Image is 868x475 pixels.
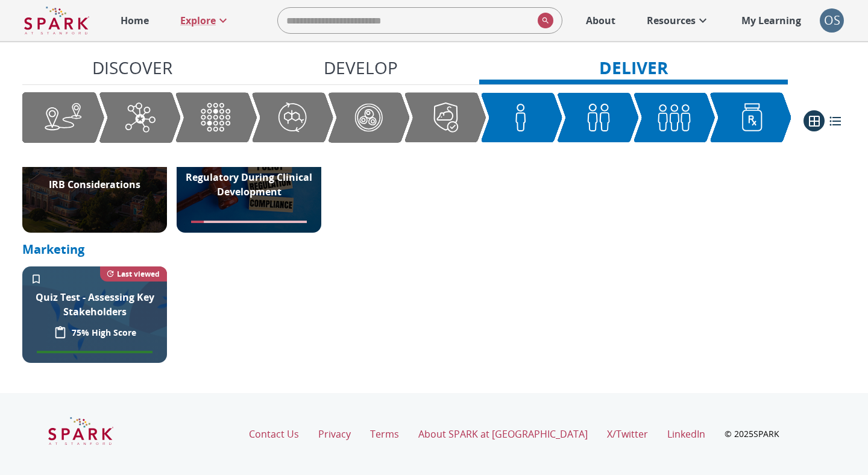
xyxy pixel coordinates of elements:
p: IRB Considerations [49,177,140,192]
svg: Add to My Learning [30,273,42,285]
span: Module completion progress of user [37,351,153,353]
img: Logo of SPARK at Stanford [24,6,89,35]
p: Deliver [599,55,668,80]
a: LinkedIn [667,427,705,441]
a: About [580,7,621,34]
button: account of current user [820,8,844,33]
a: X/Twitter [607,427,648,441]
button: list view [825,110,846,131]
div: Graphic showing the progression through the Discover, Develop, and Deliver pipeline, highlighting... [22,92,791,143]
div: Testing [22,266,167,363]
a: About SPARK at [GEOGRAPHIC_DATA] [418,427,588,441]
p: Discover [92,55,172,80]
p: My Learning [741,13,801,28]
a: Resources [641,7,716,34]
button: search [533,8,553,33]
p: Marketing [22,241,846,259]
a: Terms [370,427,399,441]
p: Resources [647,13,696,28]
div: A gavel with three words that read policy, regulation, and compliance [177,136,321,233]
button: grid view [804,110,825,131]
p: Last viewed [117,269,160,279]
p: Develop [324,55,398,80]
p: 75 % High Score [72,326,136,339]
p: Regulatory During Clinical Development [184,170,314,199]
p: Home [121,13,149,28]
p: Quiz Test - Assessing Key Stakeholders [30,290,160,319]
p: About [586,13,615,28]
p: © 2025 SPARK [725,427,779,440]
div: A university building [22,136,167,233]
a: Explore [174,7,236,34]
a: Home [115,7,155,34]
p: Explore [180,13,216,28]
img: Logo of SPARK at Stanford [48,417,113,451]
a: Privacy [318,427,351,441]
div: OS [820,8,844,33]
a: Contact Us [249,427,299,441]
a: My Learning [735,7,808,34]
span: Module completion progress of user [191,221,307,223]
